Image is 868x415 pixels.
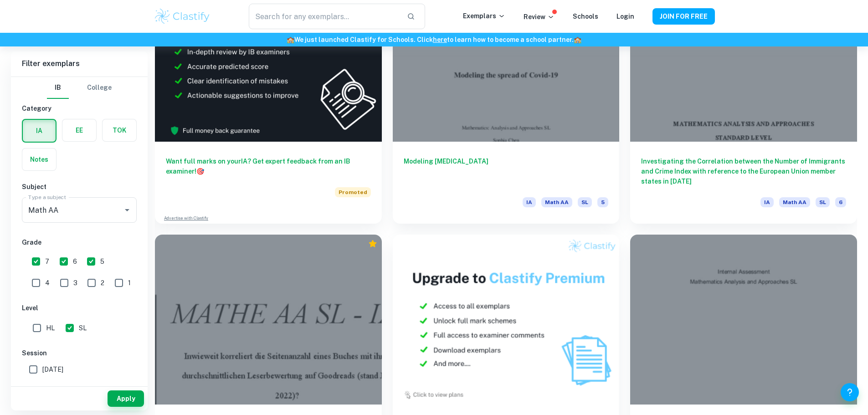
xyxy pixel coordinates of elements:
h6: Want full marks on your IA ? Get expert feedback from an IB examiner! [166,156,371,176]
div: Filter type choice [47,77,112,99]
span: IA [523,197,536,207]
button: IB [47,77,69,99]
span: Promoted [335,187,371,197]
button: College [87,77,112,99]
h6: Level [22,303,137,313]
button: TOK [103,119,136,141]
h6: Session [22,348,137,358]
button: JOIN FOR FREE [652,8,715,25]
a: Schools [573,13,598,20]
span: 3 [73,278,77,288]
span: 2 [101,278,104,288]
span: IA [760,197,774,207]
span: Math AA [541,197,572,207]
img: Clastify logo [154,7,211,26]
span: [DATE] [42,364,63,374]
h6: Grade [22,237,137,247]
h6: Investigating the Correlation between the Number of Immigrants and Crime Index with reference to ... [641,156,846,186]
h6: Filter exemplars [11,51,148,77]
div: Premium [368,239,377,248]
button: Apply [108,390,144,407]
span: May 2025 [42,383,72,393]
p: Exemplars [463,11,505,21]
button: IA [23,120,56,142]
h6: We just launched Clastify for Schools. Click to learn how to become a school partner. [2,35,866,45]
span: SL [79,323,87,333]
h6: Modeling [MEDICAL_DATA] [404,156,609,186]
span: SL [816,197,830,207]
span: 6 [73,256,77,266]
span: SL [578,197,592,207]
h6: Subject [22,182,137,192]
span: HL [46,323,55,333]
span: Math AA [779,197,810,207]
span: 🎯 [196,168,204,175]
button: Notes [22,149,56,170]
button: Help and Feedback [841,383,859,401]
p: Review [524,12,555,22]
h6: Category [22,103,137,113]
span: 🏫 [574,36,581,43]
span: 7 [45,256,49,266]
span: 4 [45,278,50,288]
span: 🏫 [287,36,294,43]
img: Thumbnail [393,235,620,405]
label: Type a subject [28,193,66,201]
span: 1 [128,278,131,288]
span: 5 [597,197,608,207]
a: Login [616,13,634,20]
span: 6 [835,197,846,207]
a: Advertise with Clastify [164,215,208,221]
button: Open [121,204,134,216]
span: 5 [100,256,104,266]
a: here [433,36,447,43]
button: EE [62,119,96,141]
input: Search for any exemplars... [249,4,399,29]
